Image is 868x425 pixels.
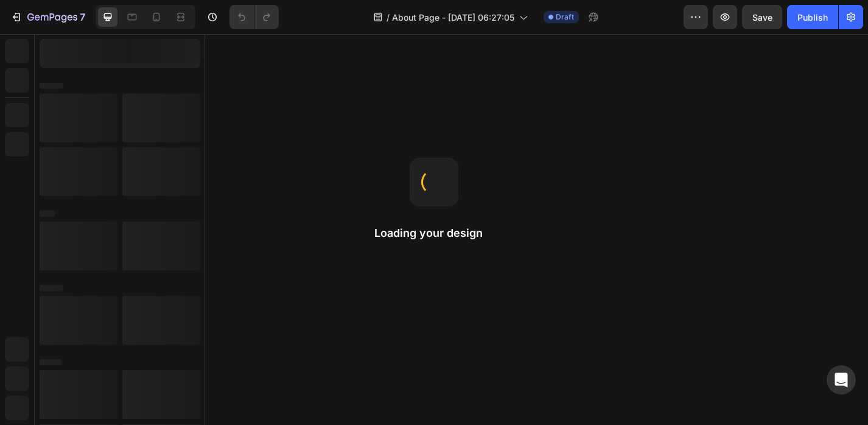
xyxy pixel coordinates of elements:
span: Draft [556,12,574,23]
span: Save [752,12,772,23]
div: Publish [797,11,828,24]
button: Publish [787,5,838,29]
span: / [387,11,390,24]
div: Open Intercom Messenger [827,365,856,395]
div: Undo/Redo [229,5,279,29]
h2: Loading your design [374,226,494,241]
button: Save [742,5,782,29]
span: About Page - [DATE] 06:27:05 [392,11,514,24]
button: 7 [5,5,91,29]
p: 7 [80,10,85,24]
